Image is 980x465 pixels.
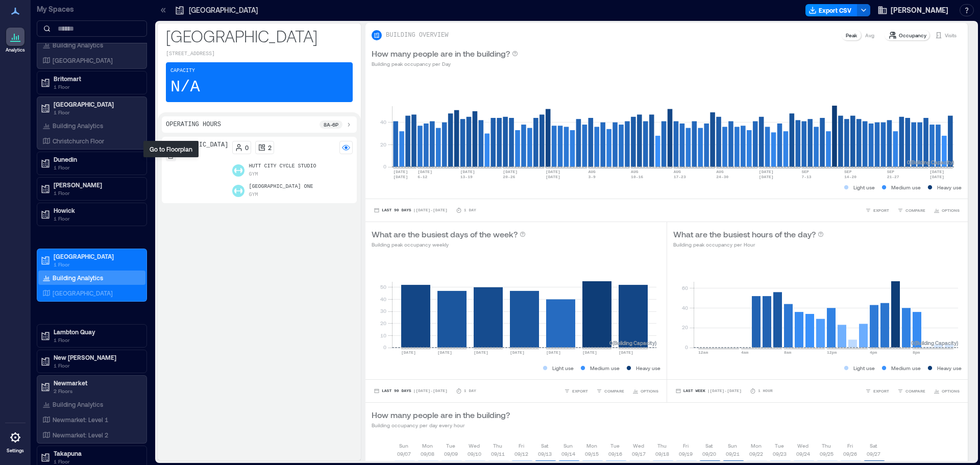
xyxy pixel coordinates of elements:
p: 09/20 [702,450,716,458]
p: Peak [846,31,857,39]
p: [GEOGRAPHIC_DATA] [54,100,139,108]
p: Building Analytics [53,274,103,282]
p: Sun [399,442,408,450]
p: Light use [853,183,875,191]
p: BUILDING OVERVIEW [386,31,448,39]
p: Sat [705,442,713,450]
p: How many people are in the building? [372,409,510,421]
button: OPTIONS [932,386,962,396]
text: SEP [844,169,852,174]
p: 2 [268,143,272,152]
p: Sun [728,442,737,450]
p: 1 Floor [54,361,139,370]
text: SEP [887,169,895,174]
p: Tue [446,442,455,450]
text: 24-30 [716,175,728,179]
p: Medium use [891,183,921,191]
text: [DATE] [503,169,518,174]
p: What are the busiest hours of the day? [673,228,816,240]
p: Fri [683,442,689,450]
text: [DATE] [393,169,408,174]
text: 12am [698,350,708,355]
p: N/A [170,77,200,97]
p: Thu [493,442,502,450]
p: 09/13 [538,450,552,458]
p: 09/27 [867,450,880,458]
p: Heavy use [937,183,962,191]
p: [GEOGRAPHIC_DATA] [53,289,113,297]
span: EXPORT [873,207,889,213]
tspan: 20 [380,141,386,148]
text: SEP [801,169,809,174]
text: [DATE] [929,175,944,179]
p: Thu [822,442,831,450]
p: Settings [7,448,24,454]
p: Operating Hours [166,120,221,129]
p: Wed [797,442,808,450]
p: Howick [54,206,139,214]
text: AUG [631,169,639,174]
tspan: 10 [380,332,386,338]
p: What are the busiest days of the week? [372,228,518,240]
p: Mon [422,442,433,450]
p: Building occupancy per day every hour [372,421,510,429]
p: 1 Floor [54,189,139,197]
p: 09/25 [820,450,834,458]
p: Wed [633,442,644,450]
span: EXPORT [572,388,588,394]
p: Heavy use [636,364,660,372]
p: [GEOGRAPHIC_DATA] [189,5,258,15]
p: [STREET_ADDRESS] [166,50,353,58]
p: Medium use [590,364,620,372]
p: 1 Day [464,388,476,394]
p: Takapuna [54,449,139,457]
p: Building Analytics [53,121,103,130]
p: Tue [610,442,620,450]
span: OPTIONS [942,207,960,213]
p: Heavy use [937,364,962,372]
p: 09/26 [843,450,857,458]
text: [DATE] [474,350,488,355]
text: 6-12 [418,175,427,179]
p: Fri [519,442,524,450]
p: Newmarket: Level 1 [53,415,108,424]
p: Newmarket: Level 2 [53,431,108,439]
tspan: 0 [383,163,386,169]
p: 09/15 [585,450,599,458]
button: Last 90 Days |[DATE]-[DATE] [372,386,450,396]
p: 1 Floor [54,108,139,116]
p: 09/10 [468,450,481,458]
p: [GEOGRAPHIC_DATA] [53,56,113,64]
p: 09/23 [773,450,787,458]
p: 09/21 [726,450,740,458]
p: Dunedin [54,155,139,163]
text: [DATE] [546,175,560,179]
p: 09/09 [444,450,458,458]
button: OPTIONS [932,205,962,215]
text: [DATE] [437,350,452,355]
p: 1 Floor [54,214,139,223]
p: Visits [945,31,957,39]
button: EXPORT [562,386,590,396]
button: Export CSV [805,4,857,16]
text: 8pm [913,350,920,355]
p: 09/11 [491,450,505,458]
tspan: 20 [380,320,386,326]
button: COMPARE [895,386,927,396]
text: [DATE] [401,350,416,355]
p: How many people are in the building? [372,47,510,60]
p: Mon [751,442,762,450]
text: 8am [784,350,792,355]
text: 12pm [827,350,837,355]
tspan: 60 [681,285,688,291]
p: My Spaces [37,4,147,14]
p: 8a - 6p [324,120,338,129]
text: AUG [589,169,596,174]
p: 09/08 [421,450,434,458]
p: Avg [865,31,874,39]
p: 2 Floors [54,387,139,395]
button: OPTIONS [630,386,660,396]
text: 10-16 [631,175,643,179]
tspan: 40 [681,305,688,311]
text: [DATE] [546,169,560,174]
